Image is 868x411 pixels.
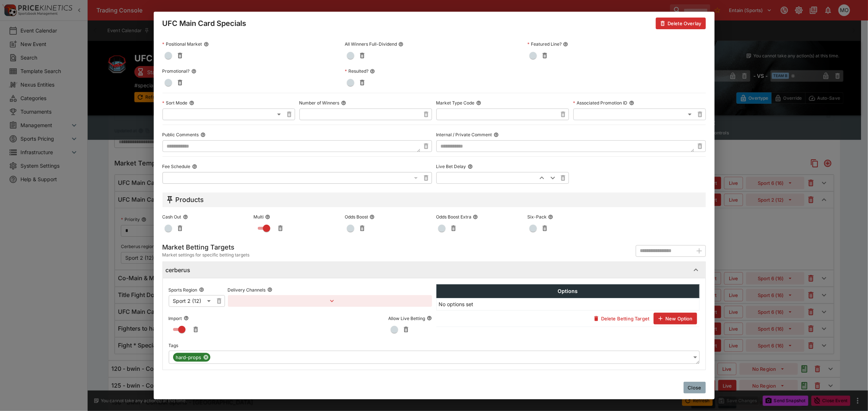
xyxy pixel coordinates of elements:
p: Associated Promotion ID [573,100,628,106]
p: Odds Boost Extra [436,214,471,220]
button: Close [684,382,706,393]
button: Public Comments [200,132,206,137]
button: Resulted? [370,69,375,74]
p: Tags [169,342,179,349]
button: Import [184,316,189,321]
button: Six-Pack [548,214,553,220]
p: Public Comments [162,132,199,138]
p: Featured Line? [527,41,562,47]
button: Positional Market [204,42,209,47]
button: Odds Boost Extra [473,214,478,220]
button: Associated Promotion ID [629,100,634,106]
button: Fee Schedule [192,164,197,169]
p: Number of Winners [299,100,340,106]
div: Sport 2 (12) [169,295,213,307]
p: Delivery Channels [228,287,266,293]
td: No options set [436,298,699,311]
p: All Winners Full-Dividend [345,41,397,47]
button: Market Type Code [476,100,481,106]
button: Odds Boost [370,214,375,220]
h5: Market Betting Targets [162,243,250,251]
button: All Winners Full-Dividend [398,42,404,47]
p: Import [169,315,182,321]
p: Sports Region [169,287,198,293]
button: Sports Region [199,287,204,292]
p: Live Bet Delay [436,163,466,170]
button: Internal / Private Comment [494,132,499,137]
h6: cerberus [166,266,191,274]
h5: Products [176,195,204,204]
button: Promotional? [191,69,196,74]
p: Six-Pack [527,214,547,220]
p: Market Type Code [436,100,475,106]
p: Positional Market [162,41,202,47]
p: Internal / Private Comment [436,132,492,138]
button: Live Bet Delay [468,164,473,169]
button: Number of Winners [341,100,346,106]
p: Promotional? [162,68,190,74]
span: hard-props [173,354,204,361]
th: Options [436,285,699,298]
div: hard-props [173,353,210,362]
p: Resulted? [345,68,368,74]
button: Delete Overlay [656,18,706,29]
p: Fee Schedule [162,163,191,170]
span: Market settings for specific betting targets [162,251,250,259]
button: New Option [654,313,697,324]
button: Sort Mode [189,100,194,106]
p: Allow Live Betting [389,315,425,321]
p: Sort Mode [162,100,188,106]
p: Odds Boost [345,214,368,220]
p: Multi [253,214,264,220]
h4: UFC Main Card Specials [162,19,246,28]
button: Allow Live Betting [427,316,432,321]
p: Cash Out [162,214,181,220]
button: Cash Out [183,214,188,220]
button: Delivery Channels [267,287,272,292]
button: Featured Line? [563,42,568,47]
button: Delete Betting Target [589,313,654,324]
button: Multi [265,214,270,220]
